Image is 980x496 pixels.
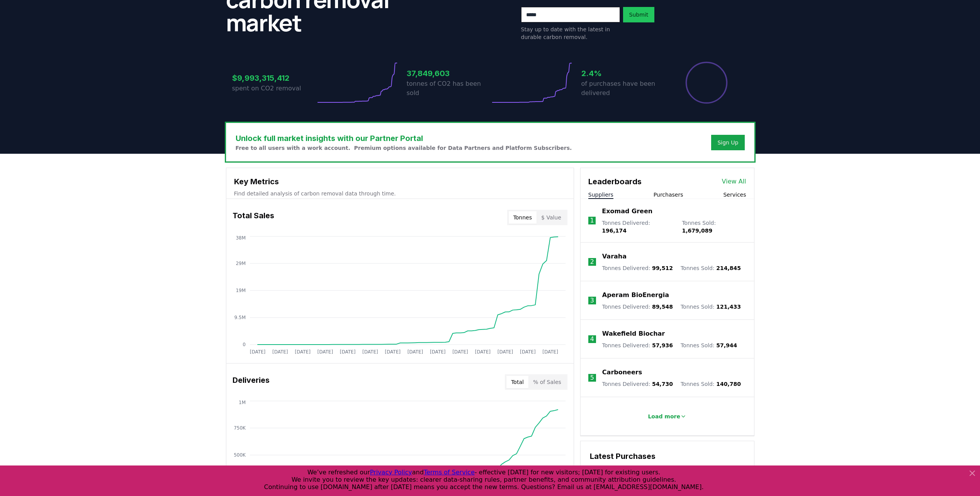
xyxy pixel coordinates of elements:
h3: Latest Purchases [590,450,745,462]
p: Tonnes Delivered : [602,264,673,272]
tspan: [DATE] [452,349,468,355]
button: % of Sales [528,376,566,388]
a: View All [722,177,746,186]
p: Find detailed analysis of carbon removal data through time. [234,190,566,197]
button: Total [506,376,528,388]
a: Exomad Green [602,207,652,216]
tspan: 38M [236,235,246,241]
h3: Total Sales [233,210,274,225]
p: Tonnes Delivered : [602,380,673,388]
tspan: [DATE] [272,349,288,355]
tspan: 9.5M [234,315,245,320]
button: Load more [642,409,693,424]
tspan: [DATE] [497,349,513,355]
h3: Key Metrics [234,176,566,187]
p: 4 [590,335,594,344]
p: Free to all users with a work account. Premium options available for Data Partners and Platform S... [236,144,572,152]
h3: 37,849,603 [407,68,490,79]
p: Load more [648,413,680,420]
p: 3 [590,296,594,305]
span: 54,730 [652,381,673,387]
p: 1 [590,216,594,225]
span: 214,845 [716,265,741,271]
p: Stay up to date with the latest in durable carbon removal. [521,25,620,41]
p: Tonnes Sold : [681,380,741,388]
div: Percentage of sales delivered [685,61,728,104]
p: Tonnes Sold : [682,219,746,234]
button: Tonnes [509,211,537,224]
p: Tonnes Sold : [681,341,737,349]
tspan: [DATE] [407,349,423,355]
a: Varaha [602,252,627,261]
p: Tonnes Sold : [681,264,741,272]
p: Tonnes Delivered : [602,341,673,349]
tspan: [DATE] [317,349,333,355]
tspan: 29M [236,261,246,266]
tspan: [DATE] [295,349,311,355]
tspan: [DATE] [385,349,401,355]
button: Purchasers [654,191,683,199]
a: Wakefield Biochar [602,329,665,338]
p: 5 [590,373,594,382]
a: Aperam BioEnergia [602,290,669,300]
tspan: [DATE] [362,349,378,355]
tspan: 0 [243,342,246,347]
button: Suppliers [588,191,613,199]
h3: Unlock full market insights with our Partner Portal [236,132,572,144]
tspan: [DATE] [475,349,491,355]
span: 140,780 [716,381,741,387]
h3: 2.4% [581,68,665,79]
a: Carboneers [602,368,642,377]
p: Tonnes Sold : [681,303,741,311]
button: Services [723,191,746,199]
tspan: [DATE] [520,349,536,355]
tspan: [DATE] [250,349,265,355]
p: spent on CO2 removal [232,84,316,93]
span: 57,936 [652,342,673,348]
tspan: [DATE] [340,349,355,355]
h3: $9,993,315,412 [232,72,316,84]
tspan: [DATE] [430,349,445,355]
tspan: [DATE] [542,349,558,355]
tspan: 1M [239,400,246,405]
a: Sign Up [717,139,738,146]
span: 196,174 [602,228,627,234]
button: Sign Up [711,135,744,150]
p: Tonnes Delivered : [602,303,673,311]
span: 1,679,089 [682,228,712,234]
tspan: 19M [236,288,246,293]
button: Submit [623,7,655,22]
tspan: 750K [234,425,246,431]
p: 2 [590,257,594,267]
tspan: 500K [234,452,246,458]
p: of purchases have been delivered [581,79,665,98]
p: Tonnes Delivered : [602,219,674,234]
h3: Leaderboards [588,176,642,187]
span: 121,433 [716,304,741,310]
p: tonnes of CO2 has been sold [407,79,490,98]
span: 89,548 [652,304,673,310]
button: $ Value [537,211,566,224]
span: 99,512 [652,265,673,271]
span: 57,944 [716,342,737,348]
h3: Deliveries [233,374,270,390]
